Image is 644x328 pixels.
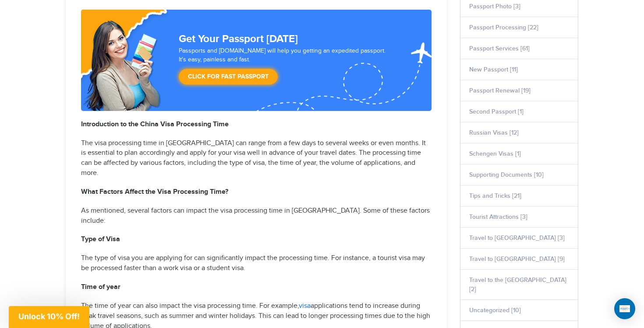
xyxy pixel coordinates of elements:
strong: Introduction to the China Visa Processing Time [81,120,229,128]
a: Passport Renewal [19] [469,87,531,94]
a: Tourist Attractions [3] [469,213,527,221]
a: Click for Fast Passport [179,69,278,85]
div: Unlock 10% Off! [9,306,89,328]
div: Passports and [DOMAIN_NAME] will help you getting an expedited passport. It's easy, painless and ... [175,47,394,89]
a: New Passport [11] [469,66,518,73]
p: The visa processing time in [GEOGRAPHIC_DATA] can range from a few days to several weeks or even ... [81,139,432,178]
strong: What Factors Affect the Visa Processing Time? [81,188,228,196]
a: Travel to [GEOGRAPHIC_DATA] [9] [469,255,565,263]
a: Schengen Visas [1] [469,150,521,157]
a: Supporting Documents [10] [469,171,544,178]
p: The type of visa you are applying for can significantly impact the processing time. For instance,... [81,253,432,274]
strong: Type of Visa [81,235,120,243]
a: Passport Photo [3] [469,3,520,10]
a: Uncategorized [10] [469,307,521,314]
a: Russian Visas [12] [469,129,519,136]
a: Passport Processing [22] [469,24,538,31]
div: Open Intercom Messenger [614,298,635,319]
a: Passport Services [61] [469,45,530,52]
span: Unlock 10% Off! [18,312,80,321]
p: As mentioned, several factors can impact the visa processing time in [GEOGRAPHIC_DATA]. Some of t... [81,206,432,226]
a: visa [299,302,311,310]
strong: Time of year [81,283,120,291]
strong: Get Your Passport [DATE] [179,32,298,45]
a: Tips and Tricks [21] [469,192,521,200]
a: Travel to [GEOGRAPHIC_DATA] [3] [469,234,565,242]
a: Second Passport [1] [469,108,524,115]
a: Travel to the [GEOGRAPHIC_DATA] [2] [469,276,566,293]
